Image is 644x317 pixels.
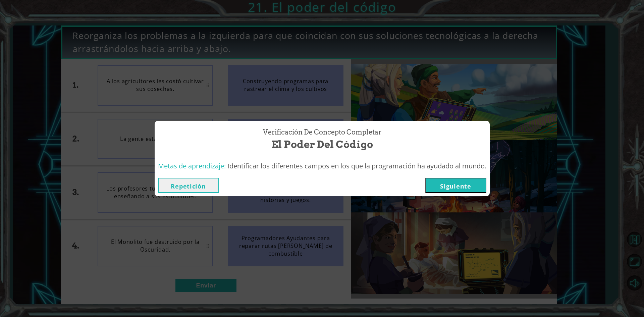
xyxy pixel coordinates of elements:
button: Siguiente [425,178,486,193]
button: Repetición [158,178,219,193]
span: El poder del código [271,137,373,152]
span: Identificar los diferentes campos en los que la programación ha ayudado al mundo. [227,161,486,170]
span: Metas de aprendizaje: [158,161,226,170]
span: Verificación de Concepto Completar [263,127,381,137]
